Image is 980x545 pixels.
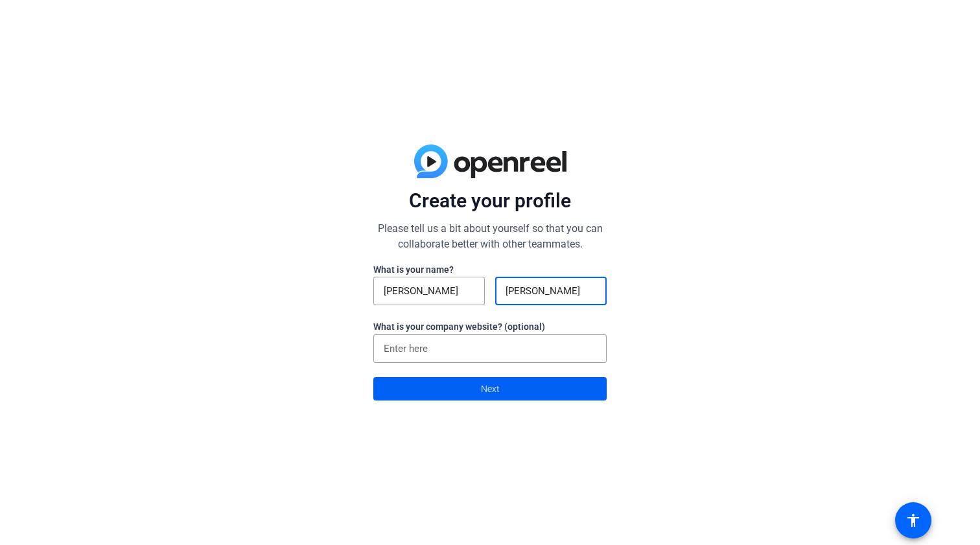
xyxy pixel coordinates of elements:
[373,264,454,275] label: What is your name?
[373,189,607,213] p: Create your profile
[384,283,474,299] input: First Name
[506,283,596,299] input: Last Name
[384,341,596,356] input: Enter here
[414,145,566,178] img: blue-gradient.svg
[373,377,607,400] button: Next
[481,377,500,401] span: Next
[373,321,545,332] label: What is your company website? (optional)
[373,221,607,252] p: Please tell us a bit about yourself so that you can collaborate better with other teammates.
[731,465,964,529] iframe: Drift Widget Chat Controller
